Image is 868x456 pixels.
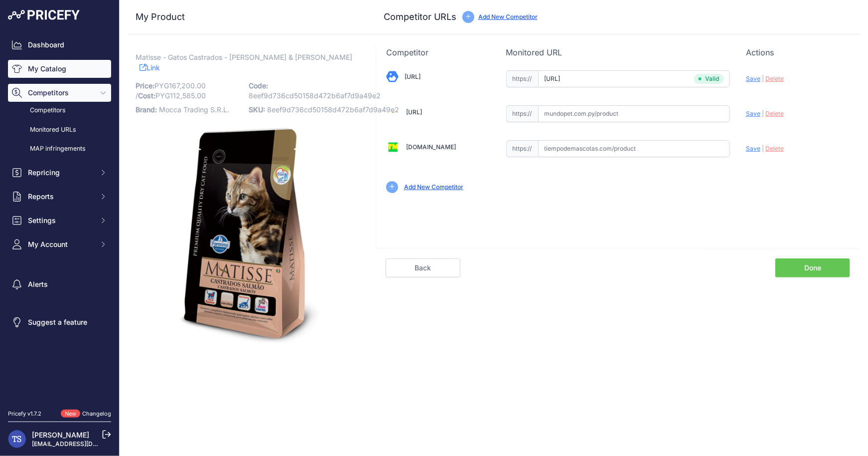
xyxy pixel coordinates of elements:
[28,192,93,202] span: Reports
[28,216,93,226] span: Settings
[169,81,206,90] span: 167,200.00
[8,410,41,418] div: Pricefy v1.7.2
[136,10,356,24] h3: My Product
[8,60,111,78] a: My Catalog
[159,105,229,114] span: Mocca Trading S.R.L.
[8,235,111,253] button: My Account
[406,108,422,116] a: [URL]
[136,81,154,90] span: Price:
[8,10,80,20] img: Pricefy Logo
[140,61,160,74] a: Link
[28,239,93,249] span: My Account
[746,75,760,82] span: Save
[138,91,155,100] span: Cost:
[8,164,111,182] button: Repricing
[746,46,850,58] p: Actions
[249,105,265,114] span: SKU:
[8,212,111,229] button: Settings
[762,110,764,117] span: |
[506,70,538,87] span: https://
[765,75,784,82] span: Delete
[746,110,760,117] span: Save
[386,46,490,58] p: Competitor
[8,102,111,119] a: Competitors
[538,140,730,157] input: tiempodemascotas.com/product
[762,145,764,152] span: |
[32,440,136,448] a: [EMAIL_ADDRESS][DOMAIN_NAME]
[8,140,111,158] a: MAP infringements
[61,410,80,418] span: New
[8,188,111,206] button: Reports
[765,145,784,152] span: Delete
[249,81,268,90] span: Code:
[506,46,730,58] p: Monitored URL
[267,105,399,114] span: 8eef9d736cd50158d472b6af7d9a49e2
[406,143,456,151] a: [DOMAIN_NAME]
[249,91,381,100] span: 8eef9d736cd50158d472b6af7d9a49e2
[136,51,352,63] span: Matisse - Gatos Castrados - [PERSON_NAME] & [PERSON_NAME]
[8,36,111,398] nav: Sidebar
[775,258,850,277] a: Done
[506,105,538,122] span: https://
[538,70,730,87] input: enviospet.com.py/product
[765,110,784,117] span: Delete
[136,105,157,114] span: Brand:
[136,79,243,103] p: PYG
[405,73,421,80] a: [URL]
[538,105,730,122] input: mundopet.com.py/product
[8,275,111,293] a: Alerts
[170,91,206,100] span: 112,585.00
[28,168,93,178] span: Repricing
[386,258,460,277] a: Back
[404,183,463,191] a: Add New Competitor
[8,84,111,102] button: Competitors
[136,91,206,100] span: / PYG
[746,145,760,152] span: Save
[478,13,538,20] a: Add New Competitor
[8,121,111,139] a: Monitored URLs
[32,431,89,439] a: [PERSON_NAME]
[8,313,111,331] a: Suggest a feature
[82,410,111,417] a: Changelog
[384,10,456,24] h3: Competitor URLs
[8,36,111,54] a: Dashboard
[762,75,764,82] span: |
[28,88,93,98] span: Competitors
[506,140,538,157] span: https://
